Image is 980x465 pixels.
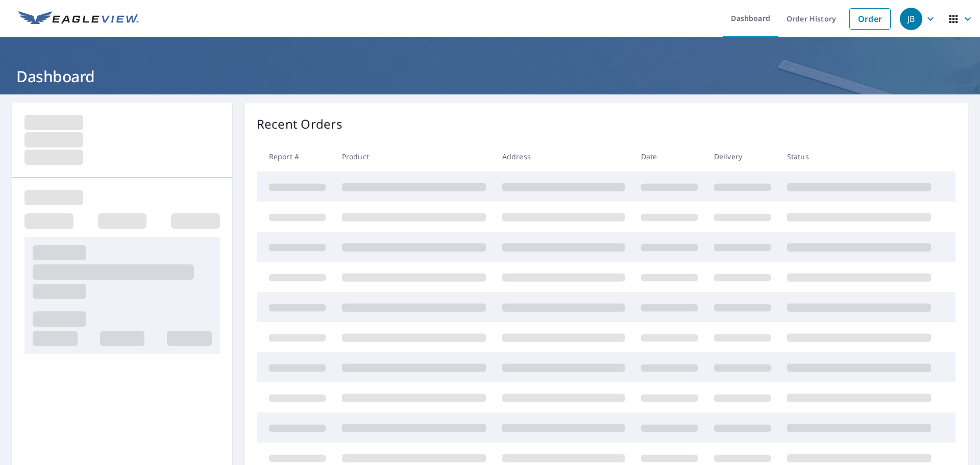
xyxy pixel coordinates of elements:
[900,8,922,30] div: JB
[706,141,779,172] th: Delivery
[633,141,706,172] th: Date
[494,141,633,172] th: Address
[12,66,968,87] h1: Dashboard
[334,141,494,172] th: Product
[257,141,334,172] th: Report #
[779,141,939,172] th: Status
[849,8,891,30] a: Order
[257,115,342,133] p: Recent Orders
[18,11,139,27] img: EV Logo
